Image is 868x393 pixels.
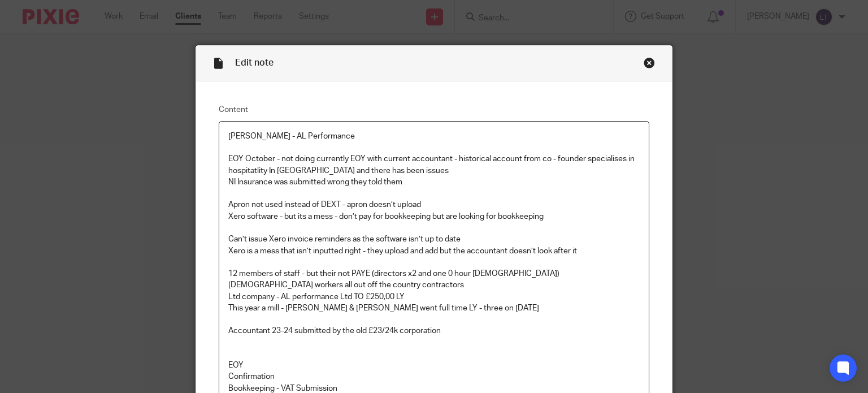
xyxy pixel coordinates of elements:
[228,153,640,176] p: EOY October - not doing currently EOY with current accountant - historical account from co - foun...
[228,234,640,245] p: Can’t issue Xero invoice reminders as the software isn’t up to date
[228,245,640,257] p: Xero is a mess that isn’t inputted right - they upload and add but the accountant doesn’t look af...
[228,211,640,222] p: Xero software - but its a mess - don’t pay for bookkeeping but are looking for bookkeeping
[219,104,650,115] label: Content
[228,131,640,142] p: [PERSON_NAME] - AL Performance
[228,268,640,291] p: 12 members of staff - but their not PAYE (directors x2 and one 0 hour [DEMOGRAPHIC_DATA]) [DEMOGR...
[228,371,640,382] p: Confirmation
[228,360,640,371] p: EOY
[235,58,274,67] span: Edit note
[228,325,640,336] p: Accountant 23-24 submitted by the old £23/24k corporation
[228,303,640,314] p: This year a mill - [PERSON_NAME] & [PERSON_NAME] went full time LY - three on [DATE]
[228,176,640,188] p: NI Insurance was submitted wrong they told them
[644,57,655,68] div: Close this dialog window
[228,291,640,303] p: Ltd company - AL performance Ltd TO £250,00 LY
[228,199,640,210] p: Apron not used instead of DEXT - apron doesn’t upload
